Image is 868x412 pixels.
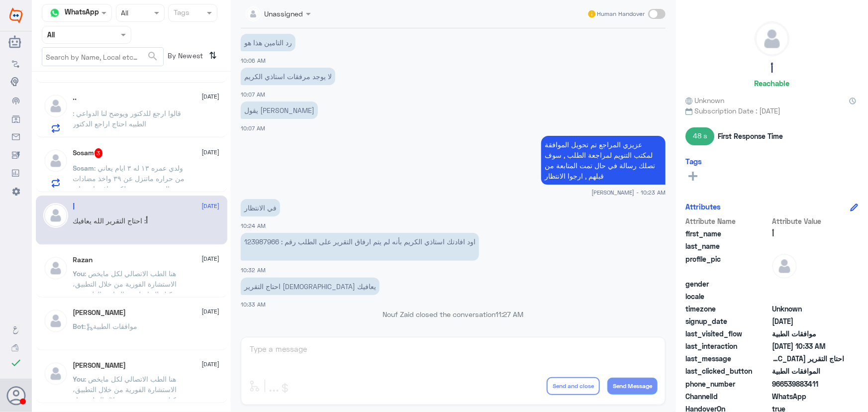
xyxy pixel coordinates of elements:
[241,301,266,308] span: 10:33 AM
[73,148,103,158] h5: Sosam
[43,361,68,386] img: defaultAdmin.png
[772,254,797,279] img: defaultAdmin.png
[607,378,658,395] button: Send Message
[6,386,25,405] button: Avatar
[202,360,220,369] span: [DATE]
[43,256,68,281] img: defaultAdmin.png
[772,341,844,351] span: 2025-10-12T07:33:03.979Z
[685,379,770,389] span: phone_number
[202,92,220,101] span: [DATE]
[685,316,770,326] span: signup_date
[146,216,148,225] span: أ
[547,377,600,395] button: Send and close
[685,391,770,402] span: ChannelId
[241,68,335,85] p: 12/10/2025, 10:07 AM
[95,148,103,158] span: 3
[241,199,280,216] p: 12/10/2025, 10:24 AM
[73,375,85,383] span: You
[685,157,702,166] h6: Tags
[172,7,190,20] div: Tags
[43,203,68,228] img: defaultAdmin.png
[685,353,770,364] span: last_message
[772,279,844,289] span: null
[771,64,773,75] h5: أ
[772,304,844,314] span: Unknown
[73,216,146,225] span: : احتاج التقرير الله يعافيك
[147,48,159,65] button: search
[241,125,265,131] span: 10:07 AM
[241,267,266,273] span: 10:32 AM
[685,254,770,277] span: profile_pic
[772,353,844,364] span: احتاج التقرير الله يعافيك
[42,48,163,66] input: Search by Name, Local etc…
[73,94,77,102] h5: ..
[85,322,138,330] span: : موافقات الطبية
[202,307,220,316] span: [DATE]
[685,105,858,116] span: Subscription Date : [DATE]
[73,269,179,309] span: : هنا الطب الاتصالي لكل مايخص الاستشارة الفورية من خلال التطبيق، يمكنك التواصل مع التقارير الطبية...
[772,379,844,389] span: 966539883411
[73,322,85,330] span: Bot
[73,203,75,211] h5: أ
[73,269,85,278] span: You
[9,7,22,23] img: Widebot Logo
[772,291,844,302] span: null
[772,216,844,226] span: Attribute Value
[685,328,770,339] span: last_visited_flow
[47,5,62,20] img: whatsapp.png
[241,309,666,319] p: Nouf Zaid closed the conversation
[241,278,380,295] p: 12/10/2025, 10:33 AM
[73,109,182,128] span: : قالوا ارجع للدكتور ويوضح لنا الدواعي الطبيه احتاج اراجع الدكتور
[241,34,295,51] p: 12/10/2025, 10:06 AM
[685,279,770,289] span: gender
[754,79,789,88] h6: Reachable
[241,233,479,261] p: 12/10/2025, 10:32 AM
[685,228,770,239] span: first_name
[241,57,266,64] span: 10:06 AM
[685,291,770,302] span: locale
[202,254,220,263] span: [DATE]
[541,136,666,185] p: 12/10/2025, 10:23 AM
[73,164,95,172] span: Sosam
[755,22,789,56] img: defaultAdmin.png
[73,164,185,193] span: : ولدي عمره ١٣ له ٣ ايام يعاني من حراره ماتنزل عن ٣٩ واخذ مضادات بالوريد وحبوب ولكن مافي استجابه
[772,391,844,402] span: 2
[147,50,159,62] span: search
[591,188,666,197] span: [PERSON_NAME] - 10:23 AM
[43,94,68,118] img: defaultAdmin.png
[685,216,770,226] span: Attribute Name
[597,9,645,18] span: Human Handover
[685,341,770,351] span: last_interaction
[202,148,220,157] span: [DATE]
[43,148,68,173] img: defaultAdmin.png
[718,131,783,141] span: First Response Time
[685,202,721,211] h6: Attributes
[164,47,205,67] span: By Newest
[43,309,68,333] img: defaultAdmin.png
[202,202,220,210] span: [DATE]
[73,256,93,264] h5: Razan
[772,366,844,376] span: الموافقات الطبية
[241,102,318,119] p: 12/10/2025, 10:07 AM
[685,241,770,251] span: last_name
[685,304,770,314] span: timezone
[685,366,770,376] span: last_clicked_button
[241,222,266,229] span: 10:24 AM
[10,357,22,369] i: check
[209,47,217,64] i: ⇅
[772,328,844,339] span: موافقات الطبية
[772,316,844,326] span: 2025-10-12T07:05:00.157Z
[685,95,724,105] span: Unknown
[241,91,265,98] span: 10:07 AM
[496,310,524,318] span: 11:27 AM
[73,361,126,370] h5: أبو علي
[685,127,714,145] span: 48 s
[772,228,844,239] span: أ
[73,309,126,317] h5: Sarah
